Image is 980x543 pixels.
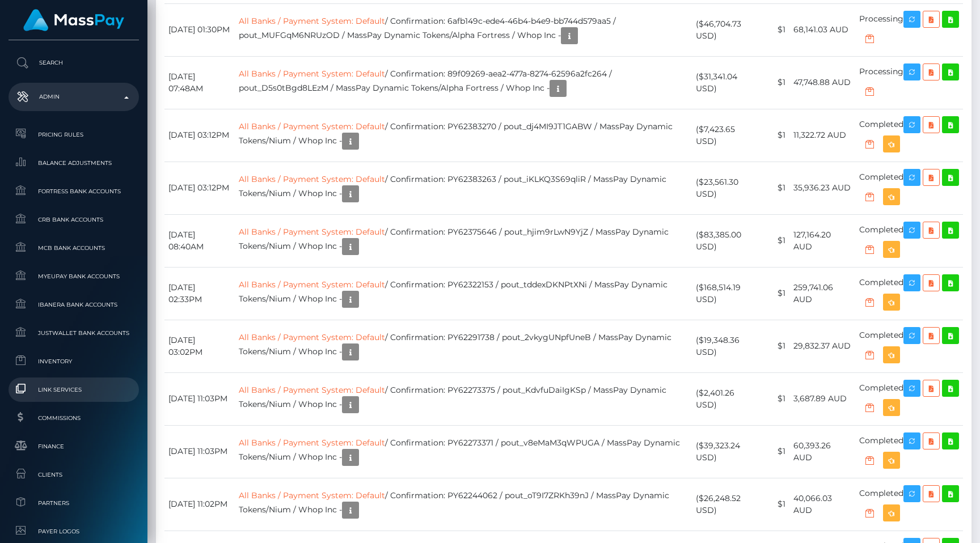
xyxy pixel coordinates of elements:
td: [DATE] 03:12PM [164,162,235,214]
td: 40,066.03 AUD [789,478,855,531]
a: JustWallet Bank Accounts [9,321,139,345]
td: 60,393.26 AUD [789,425,855,478]
td: [DATE] 03:12PM [164,109,235,162]
td: / Confirmation: PY62273375 / pout_KdvfuDaiIgKSp / MassPay Dynamic Tokens/Nium / Whop Inc - [235,372,692,425]
a: All Banks / Payment System: Default [239,490,385,500]
a: Search [9,49,139,77]
span: MyEUPay Bank Accounts [13,270,134,283]
td: ($19,348.36 USD) [692,320,761,372]
a: All Banks / Payment System: Default [239,16,385,26]
p: Admin [13,88,134,105]
td: [DATE] 11:02PM [164,478,235,531]
span: Fortress Bank Accounts [13,185,134,198]
td: [DATE] 03:02PM [164,320,235,372]
td: / Confirmation: PY62383270 / pout_dj4MI9JT1GABW / MassPay Dynamic Tokens/Nium / Whop Inc - [235,109,692,162]
td: [DATE] 11:03PM [164,425,235,478]
a: Partners [9,491,139,515]
td: Completed [855,162,963,214]
td: ($168,514.19 USD) [692,267,761,320]
td: $1 [761,425,789,478]
a: MyEUPay Bank Accounts [9,264,139,289]
td: $1 [761,109,789,162]
td: ($83,385.00 USD) [692,214,761,267]
span: Commissions [13,412,134,425]
a: Clients [9,463,139,487]
span: CRB Bank Accounts [13,213,134,226]
td: $1 [761,214,789,267]
a: All Banks / Payment System: Default [239,69,385,79]
a: All Banks / Payment System: Default [239,385,385,395]
span: Link Services [13,383,134,396]
span: MCB Bank Accounts [13,241,134,254]
td: ($26,248.52 USD) [692,478,761,531]
span: JustWallet Bank Accounts [13,326,134,340]
a: Fortress Bank Accounts [9,179,139,203]
td: / Confirmation: PY62273371 / pout_v8eMaM3qWPUGA / MassPay Dynamic Tokens/Nium / Whop Inc - [235,425,692,478]
span: Ibanera Bank Accounts [13,298,134,311]
td: Completed [855,425,963,478]
a: Inventory [9,349,139,374]
td: Completed [855,267,963,320]
td: ($2,401.26 USD) [692,372,761,425]
td: ($23,561.30 USD) [692,162,761,214]
td: $1 [761,372,789,425]
td: Completed [855,109,963,162]
td: Completed [855,214,963,267]
td: / Confirmation: 89f09269-aea2-477a-8274-62596a2fc264 / pout_D5s0tBgd8LEzM / MassPay Dynamic Token... [235,56,692,109]
a: All Banks / Payment System: Default [239,438,385,448]
a: MCB Bank Accounts [9,236,139,260]
td: / Confirmation: 6afb149c-ede4-46b4-b4e9-bb744d579aa5 / pout_MUFGqM6NRUzOD / MassPay Dynamic Token... [235,3,692,56]
span: Balance Adjustments [13,156,134,169]
td: / Confirmation: PY62383263 / pout_iKLKQ3S69qliR / MassPay Dynamic Tokens/Nium / Whop Inc - [235,162,692,214]
a: Commissions [9,406,139,430]
a: Finance [9,434,139,459]
span: Inventory [13,355,134,368]
td: $1 [761,267,789,320]
td: 47,748.88 AUD [789,56,855,109]
td: 259,741.06 AUD [789,267,855,320]
a: All Banks / Payment System: Default [239,121,385,131]
td: 3,687.89 AUD [789,372,855,425]
td: [DATE] 01:30PM [164,3,235,56]
td: / Confirmation: PY62244062 / pout_oT9I7ZRKh39nJ / MassPay Dynamic Tokens/Nium / Whop Inc - [235,478,692,531]
td: Completed [855,478,963,531]
td: 68,141.03 AUD [789,3,855,56]
span: Payer Logos [13,525,134,538]
a: Pricing Rules [9,122,139,147]
td: $1 [761,56,789,109]
a: All Banks / Payment System: Default [239,332,385,342]
a: Link Services [9,377,139,402]
td: ($46,704.73 USD) [692,3,761,56]
td: [DATE] 02:33PM [164,267,235,320]
td: 11,322.72 AUD [789,109,855,162]
td: $1 [761,3,789,56]
a: CRB Bank Accounts [9,207,139,232]
td: [DATE] 08:40AM [164,214,235,267]
td: 127,164.20 AUD [789,214,855,267]
a: All Banks / Payment System: Default [239,279,385,290]
img: MassPay Logo [23,9,124,31]
span: Finance [13,440,134,453]
span: Partners [13,497,134,510]
a: Admin [9,83,139,111]
a: All Banks / Payment System: Default [239,174,385,184]
p: Search [13,54,134,71]
a: All Banks / Payment System: Default [239,227,385,237]
td: ($39,323.24 USD) [692,425,761,478]
td: ($7,423.65 USD) [692,109,761,162]
td: Processing [855,3,963,56]
td: / Confirmation: PY62291738 / pout_2vkygUNpfUneB / MassPay Dynamic Tokens/Nium / Whop Inc - [235,320,692,372]
td: $1 [761,478,789,531]
td: / Confirmation: PY62322153 / pout_tddexDKNPtXNi / MassPay Dynamic Tokens/Nium / Whop Inc - [235,267,692,320]
td: [DATE] 11:03PM [164,372,235,425]
td: 35,936.23 AUD [789,162,855,214]
td: / Confirmation: PY62375646 / pout_hjim9rLwN9YjZ / MassPay Dynamic Tokens/Nium / Whop Inc - [235,214,692,267]
a: Ibanera Bank Accounts [9,292,139,317]
td: Completed [855,320,963,372]
td: [DATE] 07:48AM [164,56,235,109]
td: ($31,341.04 USD) [692,56,761,109]
td: $1 [761,162,789,214]
td: Processing [855,56,963,109]
td: 29,832.37 AUD [789,320,855,372]
span: Clients [13,468,134,481]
